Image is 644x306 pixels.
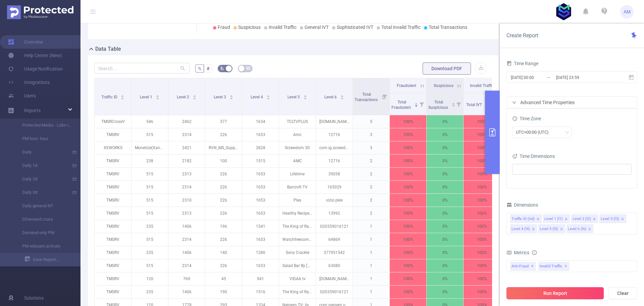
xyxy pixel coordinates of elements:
[242,128,279,141] p: 1653
[427,233,463,246] p: 0%
[532,250,537,255] i: icon: info-circle
[536,217,540,221] i: icon: close
[464,128,500,141] p: 100%
[94,63,190,74] input: Search...
[621,217,624,221] i: icon: close
[390,181,426,193] p: 100%
[512,215,535,223] div: Traffic ID (tid)
[427,246,463,259] p: 0%
[24,104,41,117] a: Reports
[538,224,565,233] li: Level 5 (l5)
[429,25,467,30] span: Total Transactions
[510,262,536,271] span: Anti-Fraud
[287,95,301,99] span: Level 5
[279,194,316,207] p: Plex
[353,259,389,272] p: 1
[353,194,389,207] p: 2
[95,141,131,154] p: XEWORKS
[305,25,329,30] span: General IVT
[266,94,270,98] div: Sort
[506,202,538,208] span: Dimensions
[355,92,379,102] span: Total Transactions
[120,94,124,98] div: Sort
[451,104,455,106] i: icon: caret-down
[538,262,569,271] span: Invalid Traffic
[13,213,72,226] a: DDemand cross
[205,259,242,272] p: 226
[428,100,449,110] span: Total Suspicious
[568,225,586,233] div: Level 6 (l6)
[220,66,224,70] i: icon: bg-colors
[340,94,344,98] div: Sort
[269,25,297,30] span: Invalid Traffic
[131,155,168,167] p: 238
[506,61,538,66] span: Time Range
[279,141,316,154] p: Screwdom 3D
[544,215,563,223] div: Level 1 (l1)
[316,272,353,285] p: [DOMAIN_NAME]
[229,97,233,99] i: icon: caret-down
[414,104,418,106] i: icon: caret-down
[95,115,131,128] p: TMSRCrossV
[101,95,118,99] span: Traffic ID
[353,207,389,220] p: 2
[316,233,353,246] p: 64869
[390,272,426,285] p: 100%
[340,97,344,99] i: icon: caret-down
[131,272,168,285] p: 120
[353,141,389,154] p: 3
[380,78,389,115] i: Filter menu
[131,259,168,272] p: 515
[13,172,72,186] a: Daily 2#
[251,95,264,99] span: Level 4
[565,217,568,221] i: icon: close
[353,272,389,285] p: 1
[207,66,210,71] span: #
[316,128,353,141] p: 12716
[229,94,233,98] div: Sort
[238,25,261,30] span: Suspicious
[7,5,73,19] img: Protected Media
[353,233,389,246] p: 1
[390,259,426,272] p: 100%
[242,168,279,180] p: 1653
[205,220,242,233] p: 196
[397,83,416,88] span: Fraudulent
[571,214,598,223] li: Level 2 (l2)
[427,168,463,180] p: 0%
[316,194,353,207] p: vizio.plex
[464,220,500,233] p: 100%
[8,76,50,89] a: Integrations
[214,95,227,99] span: Level 3
[514,165,515,173] input: filter select
[451,102,455,104] i: icon: caret-up
[316,115,353,128] p: [DOMAIN_NAME]
[121,97,124,99] i: icon: caret-down
[510,224,537,233] li: Level 4 (l4)
[156,97,159,99] i: icon: caret-down
[266,97,270,99] i: icon: caret-down
[168,233,205,246] p: 2314
[599,214,626,223] li: Level 3 (l3)
[177,95,190,99] span: Level 2
[390,233,426,246] p: 100%
[205,155,242,167] p: 100
[95,207,131,220] p: TMSRV
[168,259,205,272] p: 2314
[381,25,421,30] span: Total Invalid Traffic
[168,141,205,154] p: 2421
[464,181,500,193] p: 100%
[95,168,131,180] p: TMSRV
[205,207,242,220] p: 226
[512,225,530,233] div: Level 4 (l4)
[205,286,242,298] p: 190
[427,181,463,193] p: 0%
[205,272,242,285] p: 45
[168,181,205,193] p: 2314
[242,272,279,285] p: 941
[427,207,463,220] p: 0%
[466,102,483,107] span: Total IVT
[279,115,316,128] p: TCLTVPLUS
[168,272,205,285] p: 769
[131,233,168,246] p: 515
